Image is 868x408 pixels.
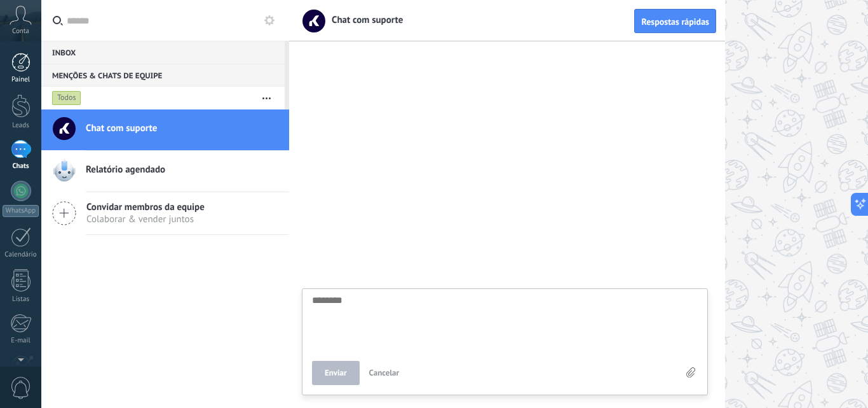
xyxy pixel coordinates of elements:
[634,9,716,33] button: Respostas rápidas
[12,27,29,36] span: Conta
[52,90,81,106] div: Todos
[86,122,157,135] span: Chat com suporte
[3,251,39,259] div: Calendário
[41,41,285,64] div: Inbox
[86,201,205,213] span: Convidar membros da equipe
[325,369,347,377] span: Enviar
[41,64,285,87] div: Menções & Chats de equipe
[3,205,39,217] div: WhatsApp
[324,14,403,26] span: Chat com suporte
[312,361,360,385] button: Enviar
[86,213,205,225] span: Colaborar & vender juntos
[86,164,165,176] span: Relatório agendado
[364,361,405,385] button: Cancelar
[3,122,39,130] div: Leads
[3,76,39,84] div: Painel
[3,162,39,171] div: Chats
[253,87,280,109] button: Mais
[41,151,289,192] a: Relatório agendado
[369,367,400,378] span: Cancelar
[3,295,39,304] div: Listas
[41,109,289,150] a: Chat com suporte
[3,337,39,345] div: E-mail
[641,17,709,26] span: Respostas rápidas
